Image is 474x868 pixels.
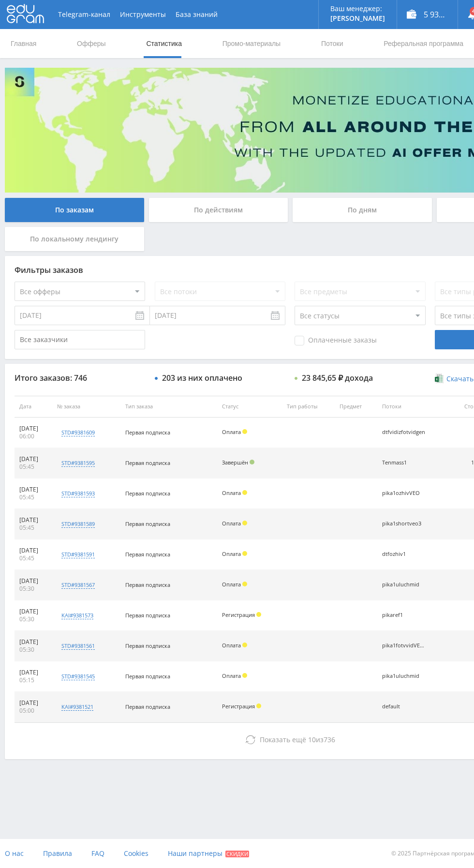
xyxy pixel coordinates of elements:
span: Первая подписка [125,703,170,710]
span: Холд [242,551,247,556]
a: Реферальная программа [383,29,464,58]
div: [DATE] [19,638,47,646]
span: Регистрация [222,703,255,710]
div: std#9381609 [61,429,95,436]
th: Тип заказа [120,396,217,418]
div: std#9381593 [61,490,95,497]
div: [DATE] [19,577,47,585]
div: [DATE] [19,608,47,615]
div: [DATE] [19,486,47,494]
div: [DATE] [19,425,47,433]
div: 05:00 [19,707,47,715]
div: 05:30 [19,615,47,623]
span: Холд [242,490,247,495]
span: 736 [324,735,335,744]
p: [PERSON_NAME] [330,15,385,22]
a: О нас [5,839,24,868]
span: Холд [256,703,261,708]
a: Потоки [320,29,344,58]
div: 05:45 [19,463,47,471]
a: Cookies [124,839,148,868]
div: std#9381595 [61,459,95,467]
span: Первая подписка [125,490,170,497]
span: Наши партнеры [168,849,222,858]
a: FAQ [91,839,104,868]
div: std#9381589 [61,520,95,528]
div: 05:15 [19,676,47,684]
span: Завершён [222,459,248,466]
span: Первая подписка [125,551,170,558]
div: [DATE] [19,699,47,707]
th: Статус [217,396,281,418]
div: 23 845,65 ₽ дохода [302,374,373,382]
span: Показать ещё [260,735,306,744]
div: 06:00 [19,433,47,440]
span: Оплата [222,489,241,496]
th: Тип работы [282,396,335,418]
div: pika1uluchmid [382,673,426,679]
div: pika1fotvvidVEO3 [382,643,426,649]
span: Регистрация [222,611,255,618]
img: xlsx [435,374,443,383]
p: Ваш менеджер: [330,5,385,13]
span: Подтвержден [250,460,254,464]
div: std#9381591 [61,551,95,558]
a: Главная [10,29,37,58]
span: Первая подписка [125,673,170,680]
div: [DATE] [19,547,47,554]
span: Оплата [222,428,241,435]
div: [DATE] [19,669,47,676]
th: Предмет [335,396,377,418]
div: Tenmass1 [382,460,426,466]
div: 05:30 [19,646,47,654]
span: Холд [256,612,261,617]
a: Правила [43,839,72,868]
span: Cookies [124,849,148,858]
span: Холд [242,643,247,647]
div: std#9381545 [61,673,95,680]
div: pika1uluchmid [382,582,426,588]
span: Первая подписка [125,429,170,436]
span: О нас [5,849,24,858]
span: Первая подписка [125,581,170,588]
div: Итого заказов: 746 [15,374,145,382]
div: default [382,703,426,710]
div: 05:30 [19,585,47,593]
span: Оплаченные заказы [295,336,377,345]
div: dtfvidizfotvidgen [382,429,426,435]
span: Оплата [222,672,241,679]
a: Наши партнеры Скидки [168,839,249,868]
span: Скидки [225,851,249,857]
div: std#9381567 [61,581,95,589]
div: dtfozhiv1 [382,551,426,557]
span: Правила [43,849,72,858]
span: 10 [308,735,316,744]
span: Холд [242,521,247,525]
a: Статистика [145,29,183,58]
span: Оплата [222,520,241,527]
span: Холд [242,429,247,434]
th: Дата [15,396,52,418]
span: из [260,735,335,744]
span: Холд [242,582,247,586]
span: Холд [242,673,247,678]
span: Первая подписка [125,612,170,619]
a: Промо-материалы [222,29,281,58]
div: 05:45 [19,524,47,532]
div: По дням [293,198,432,222]
span: Первая подписка [125,459,170,466]
span: Первая подписка [125,642,170,649]
div: 203 из них оплачено [162,374,242,382]
div: 05:45 [19,494,47,501]
div: kai#9381521 [61,703,93,711]
div: pika1shortveo3 [382,521,426,527]
div: std#9381561 [61,642,95,650]
span: Оплата [222,550,241,557]
div: По локальному лендингу [5,227,144,251]
th: № заказа [52,396,120,418]
span: Оплата [222,642,241,649]
div: По действиям [149,198,288,222]
span: Первая подписка [125,520,170,527]
div: По заказам [5,198,144,222]
div: pika1ozhivVEO [382,490,426,496]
